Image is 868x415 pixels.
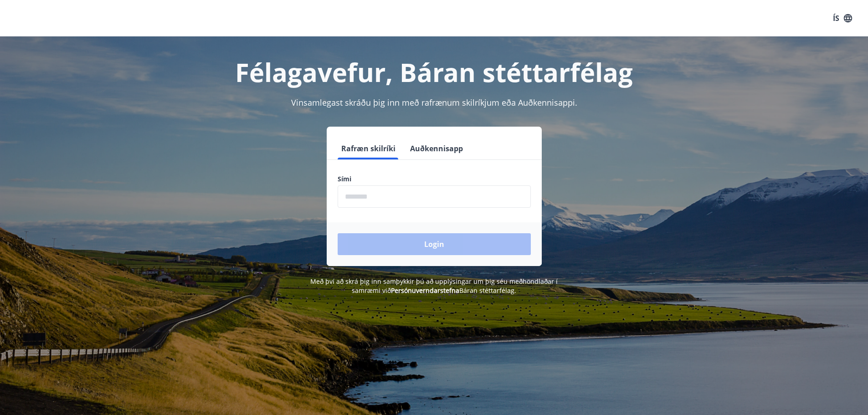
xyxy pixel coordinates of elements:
button: ÍS [828,10,857,26]
a: Persónuverndarstefna [391,286,459,295]
span: Með því að skrá þig inn samþykkir þú að upplýsingar um þig séu meðhöndlaðar í samræmi við Báran s... [310,277,558,295]
span: Vinsamlegast skráðu þig inn með rafrænum skilríkjum eða Auðkennisappi. [291,97,577,108]
button: Rafræn skilríki [338,138,399,159]
button: Auðkennisapp [406,138,467,159]
h1: Félagavefur, Báran stéttarfélag [117,55,751,89]
label: Sími [338,174,531,184]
